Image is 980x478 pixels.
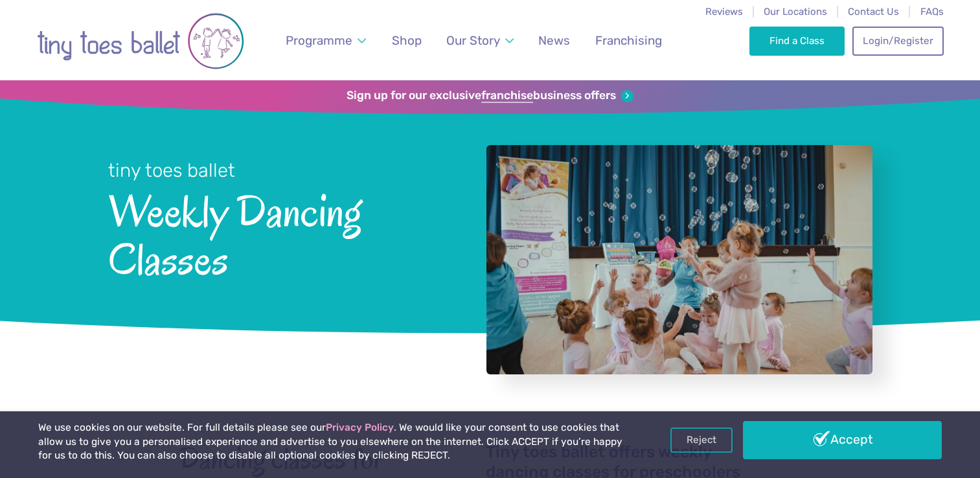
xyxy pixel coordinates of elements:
[37,8,244,74] img: tiny toes ballet
[920,6,944,17] a: FAQs
[446,33,500,48] span: Our Story
[764,6,827,17] a: Our Locations
[286,33,352,48] span: Programme
[595,33,662,48] span: Franchising
[347,89,633,103] a: Sign up for our exclusivefranchisebusiness offers
[392,33,422,48] span: Shop
[279,25,372,56] a: Programme
[532,25,576,56] a: News
[481,89,533,103] strong: franchise
[108,183,452,284] span: Weekly Dancing Classes
[538,33,570,48] span: News
[385,25,427,56] a: Shop
[670,427,733,452] a: Reject
[705,6,743,17] a: Reviews
[38,421,625,463] p: We use cookies on our website. For full details please see our . We would like your consent to us...
[589,25,668,56] a: Franchising
[326,422,394,433] a: Privacy Policy
[743,421,941,459] a: Accept
[852,27,943,55] a: Login/Register
[848,6,899,17] a: Contact Us
[749,27,845,55] a: Find a Class
[440,25,519,56] a: Our Story
[108,159,235,181] small: tiny toes ballet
